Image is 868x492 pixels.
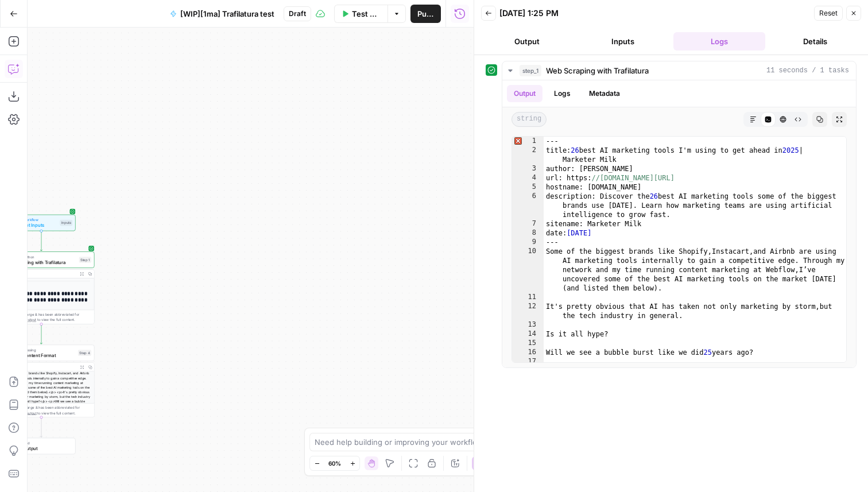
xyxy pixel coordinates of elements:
button: Inputs [578,32,669,51]
div: Step 1 [79,257,91,263]
button: Details [770,32,862,51]
span: Web Scraping with Trafilatura [546,65,649,76]
div: 15 [512,339,544,348]
span: Draft [289,9,306,19]
span: Set Inputs [23,222,57,228]
span: Web Scraping with Trafilatura [5,259,76,266]
span: Run Code · Python [5,254,76,259]
span: Reset [819,8,838,18]
div: 17 [512,357,544,366]
div: 8 [512,228,544,238]
button: Output [507,85,542,102]
span: Convert Content Format [5,352,75,359]
span: Error, read annotations row 1 [512,137,522,146]
span: Output [23,445,69,452]
button: Logs [547,85,578,102]
div: 2 [512,146,544,164]
span: Workflow [23,217,57,223]
div: 10 [512,247,544,293]
div: Inputs [60,220,72,226]
span: Publish [417,8,434,20]
div: 16 [512,348,544,357]
div: 3 [512,164,544,173]
span: step_1 [520,65,541,76]
button: Logs [673,32,765,51]
g: Edge from step_4 to end [40,417,42,437]
button: Test Workflow [334,5,388,23]
button: Publish [410,5,441,23]
div: 7 [512,219,544,228]
g: Edge from step_1 to step_4 [40,324,42,344]
button: Reset [814,6,843,21]
span: Test Workflow [352,8,381,20]
button: 11 seconds / 1 tasks [502,61,856,80]
div: 6 [512,192,544,219]
div: Step 4 [78,350,91,356]
button: [WIP][1ma] Trafilatura test [163,5,281,23]
span: End [23,440,69,446]
span: 11 seconds / 1 tasks [766,65,849,76]
g: Edge from start to step_1 [40,231,42,251]
div: 9 [512,238,544,247]
div: 11 seconds / 1 tasks [502,80,856,367]
div: 14 [512,330,544,339]
span: [WIP][1ma] Trafilatura test [180,8,274,20]
span: 60% [328,459,341,468]
div: 4 [512,173,544,183]
div: 12 [512,302,544,320]
button: Metadata [582,85,627,102]
div: 11 [512,293,544,302]
button: Output [481,32,573,51]
span: Content Processing [5,347,75,353]
div: 13 [512,320,544,330]
div: 1 [512,137,544,146]
div: 5 [512,183,544,192]
span: string [511,112,547,127]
